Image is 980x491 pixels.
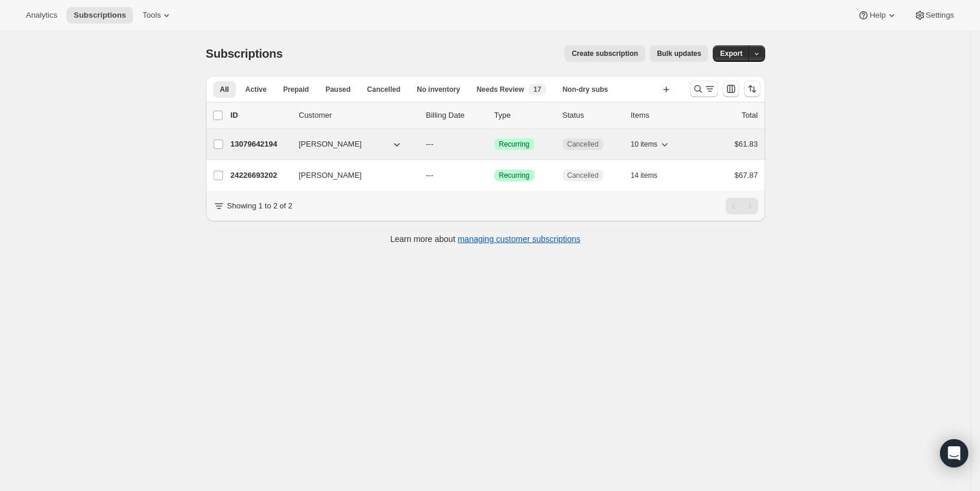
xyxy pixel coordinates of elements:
button: Sort the results [744,81,760,97]
div: Open Intercom Messenger [940,439,968,467]
button: Help [851,7,904,24]
span: Needs Review [477,85,524,94]
span: Non-dry subs [563,85,608,94]
button: Create new view [657,81,676,98]
span: Export [720,49,742,58]
button: Subscriptions [67,7,133,24]
button: 10 items [631,136,670,152]
span: Paused [325,85,351,94]
span: Prepaid [283,85,309,94]
button: [PERSON_NAME] [292,135,410,154]
span: Tools [142,11,161,20]
span: 14 items [631,171,657,180]
button: Settings [907,7,961,24]
a: managing customer subscriptions [457,234,580,244]
div: Items [631,110,690,121]
p: Showing 1 to 2 of 2 [227,200,293,212]
span: Cancelled [567,171,599,180]
div: Type [494,110,553,121]
p: Status [563,110,622,121]
p: 24226693202 [231,170,290,181]
span: Create subscription [572,49,638,58]
span: 10 items [631,140,657,149]
button: Analytics [19,7,64,24]
span: Help [869,11,885,20]
span: No inventory [417,85,460,94]
div: 13079642194[PERSON_NAME]---SuccessRecurringCancelled10 items$61.83 [231,136,758,152]
span: Subscriptions [74,11,126,20]
span: Recurring [499,140,530,149]
span: Subscriptions [206,47,283,60]
p: ID [231,110,290,121]
span: $67.87 [735,171,758,180]
button: 14 items [631,167,670,184]
p: Billing Date [426,110,485,121]
nav: Pagination [726,198,758,214]
span: All [220,85,229,94]
button: Bulk updates [650,45,708,62]
p: 13079642194 [231,138,290,150]
button: Create subscription [564,45,645,62]
button: Customize table column order and visibility [723,81,739,97]
span: 17 [533,85,541,94]
button: [PERSON_NAME] [292,166,410,185]
span: --- [426,140,434,148]
button: Search and filter results [690,81,718,97]
span: Active [245,85,267,94]
span: [PERSON_NAME] [299,138,362,150]
span: Bulk updates [657,49,701,58]
p: Learn more about [390,233,580,245]
button: Tools [135,7,180,24]
div: 24226693202[PERSON_NAME]---SuccessRecurringCancelled14 items$67.87 [231,167,758,184]
p: Total [742,110,758,121]
p: Customer [299,110,417,121]
span: Cancelled [367,85,401,94]
span: [PERSON_NAME] [299,170,362,181]
span: Settings [926,11,954,20]
span: Cancelled [567,140,599,149]
span: --- [426,171,434,180]
span: $61.83 [735,140,758,148]
span: Recurring [499,171,530,180]
button: Export [713,45,749,62]
div: IDCustomerBilling DateTypeStatusItemsTotal [231,110,758,121]
span: Analytics [26,11,57,20]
